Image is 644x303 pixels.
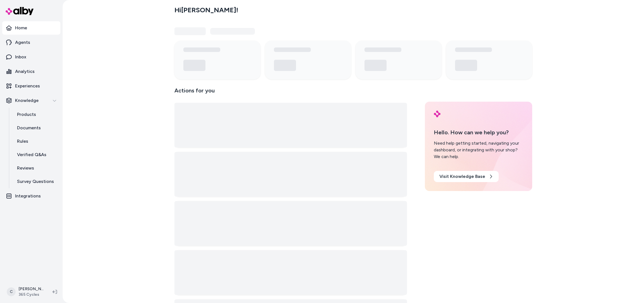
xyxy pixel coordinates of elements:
[17,125,41,131] p: Documents
[11,175,60,188] a: Survey Questions
[18,292,44,297] span: 365 Cycles
[434,171,499,182] a: Visit Knowledge Base
[2,79,60,93] a: Experiences
[2,94,60,107] button: Knowledge
[17,165,34,171] p: Reviews
[11,108,60,121] a: Products
[2,65,60,78] a: Analytics
[17,178,54,185] p: Survey Questions
[434,128,523,137] p: Hello. How can we help you?
[11,121,60,135] a: Documents
[174,6,238,14] h2: Hi [PERSON_NAME] !
[15,97,39,104] p: Knowledge
[434,111,441,117] img: alby Logo
[15,193,41,199] p: Integrations
[15,25,27,31] p: Home
[7,287,16,296] span: C
[11,161,60,175] a: Reviews
[2,50,60,64] a: Inbox
[17,111,36,118] p: Products
[17,151,46,158] p: Verified Q&As
[2,189,60,203] a: Integrations
[11,148,60,161] a: Verified Q&As
[17,138,28,145] p: Rules
[15,83,40,89] p: Experiences
[11,135,60,148] a: Rules
[18,286,44,292] p: [PERSON_NAME]
[15,68,35,75] p: Analytics
[2,36,60,49] a: Agents
[2,21,60,35] a: Home
[15,54,26,60] p: Inbox
[434,140,523,160] div: Need help getting started, navigating your dashboard, or integrating with your shop? We can help.
[6,7,34,15] img: alby Logo
[174,86,407,99] p: Actions for you
[15,39,30,46] p: Agents
[3,283,48,301] button: C[PERSON_NAME]365 Cycles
